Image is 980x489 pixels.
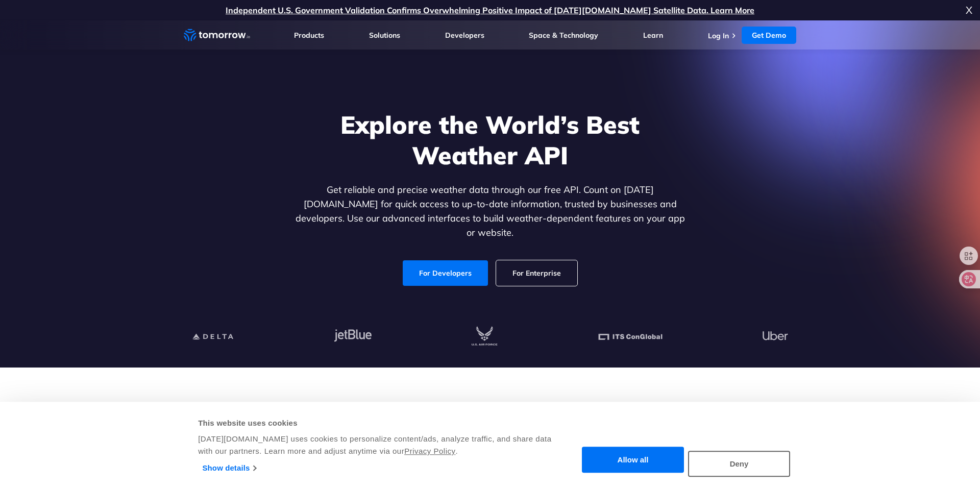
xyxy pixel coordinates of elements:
a: Privacy Policy [404,447,455,455]
p: Get reliable and precise weather data through our free API. Count on [DATE][DOMAIN_NAME] for quic... [293,183,687,240]
a: Home link [184,28,250,43]
a: Space & Technology [529,31,598,40]
a: Log In [708,31,729,40]
a: Independent U.S. Government Validation Confirms Overwhelming Positive Impact of [DATE][DOMAIN_NAM... [226,5,754,15]
a: Solutions [369,31,400,40]
a: Get Demo [742,27,796,44]
div: This website uses cookies [198,417,553,429]
a: Show details [203,460,256,476]
a: Developers [445,31,484,40]
a: For Developers [403,260,488,286]
button: Allow all [582,447,684,473]
a: Learn [643,31,663,40]
button: Deny [688,451,790,477]
div: [DATE][DOMAIN_NAME] uses cookies to personalize content/ads, analyze traffic, and share data with... [198,433,553,457]
h1: Explore the World’s Best Weather API [293,109,687,170]
a: For Enterprise [496,260,577,286]
a: Products [294,31,324,40]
